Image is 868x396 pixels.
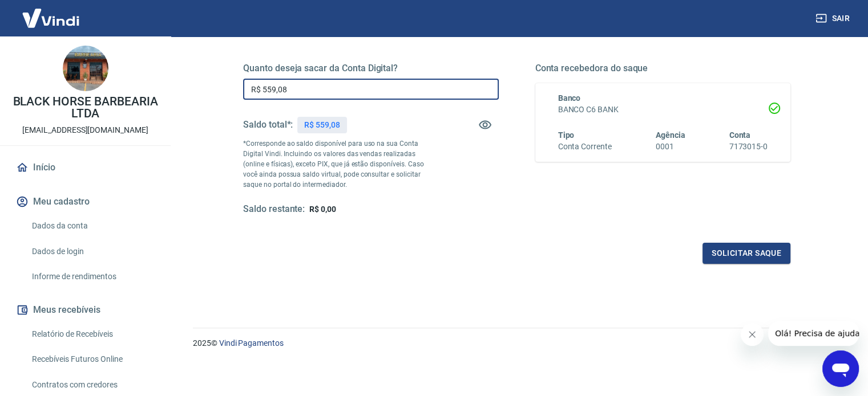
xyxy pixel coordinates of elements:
iframe: Botão para abrir a janela de mensagens [822,350,859,387]
span: R$ 0,00 [309,205,336,214]
span: Agência [656,130,685,140]
a: Dados de login [27,240,157,263]
span: Tipo [558,130,575,140]
a: Relatório de Recebíveis [27,322,157,346]
img: Vindi [14,1,88,35]
p: R$ 559,08 [304,119,340,131]
button: Meu cadastro [14,189,157,214]
button: Sair [813,8,854,29]
img: 766f379b-e7fa-49f7-b092-10fba0f56132.jpeg [63,46,108,91]
a: Dados da conta [27,214,157,238]
a: Vindi Pagamentos [219,338,284,348]
p: BLACK HORSE BARBEARIA LTDA [9,96,162,120]
span: Banco [558,93,581,103]
h6: Conta Corrente [558,141,612,153]
span: Olá! Precisa de ajuda? [7,8,96,17]
button: Meus recebíveis [14,297,157,322]
button: Solicitar saque [703,243,790,264]
a: Informe de rendimentos [27,265,157,288]
p: 2025 © [193,337,841,349]
h5: Saldo total*: [243,119,293,130]
iframe: Fechar mensagem [741,323,764,346]
h6: 7173015-0 [729,141,768,153]
p: *Corresponde ao saldo disponível para uso na sua Conta Digital Vindi. Incluindo os valores das ve... [243,138,435,190]
a: Início [14,155,157,180]
h6: 0001 [656,141,685,153]
h5: Conta recebedora do saque [535,63,791,74]
span: Conta [729,130,750,140]
h5: Saldo restante: [243,203,305,215]
p: [EMAIL_ADDRESS][DOMAIN_NAME] [22,124,148,136]
h5: Quanto deseja sacar da Conta Digital? [243,63,499,74]
a: Recebíveis Futuros Online [27,348,157,371]
h6: BANCO C6 BANK [558,104,768,116]
iframe: Mensagem da empresa [768,321,859,346]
